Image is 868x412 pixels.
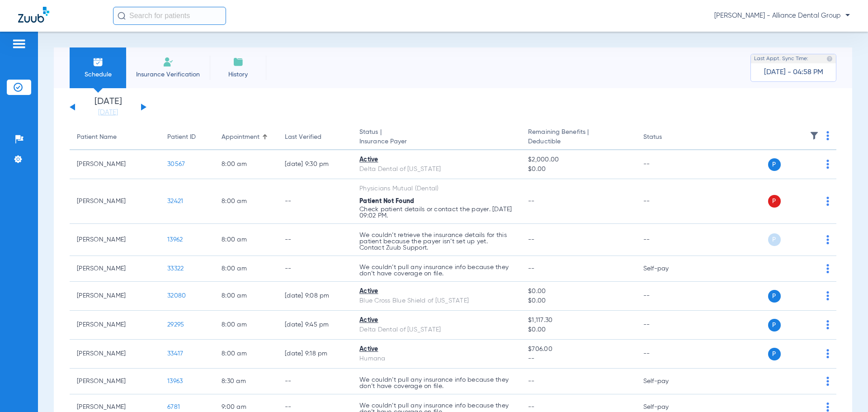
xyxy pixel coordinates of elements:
[118,12,126,20] img: Search Icon
[768,195,781,208] span: P
[810,131,819,140] img: filter.svg
[359,232,514,251] p: We couldn’t retrieve the insurance details for this patient because the payer isn’t set up yet. C...
[278,179,352,224] td: --
[826,197,829,206] img: group-dot-blue.svg
[826,160,829,169] img: group-dot-blue.svg
[167,322,184,328] span: 29295
[768,319,781,331] span: P
[826,291,829,300] img: group-dot-blue.svg
[167,198,183,204] span: 32421
[70,282,160,311] td: [PERSON_NAME]
[70,179,160,224] td: [PERSON_NAME]
[70,340,160,369] td: [PERSON_NAME]
[359,264,514,277] p: We couldn’t pull any insurance info because they don’t have coverage on file.
[81,97,135,117] li: [DATE]
[113,7,226,25] input: Search for patients
[826,264,829,273] img: group-dot-blue.svg
[528,237,535,243] span: --
[826,403,829,412] img: group-dot-blue.svg
[359,155,514,165] div: Active
[214,224,278,256] td: 8:00 AM
[278,340,352,369] td: [DATE] 9:18 PM
[167,133,196,142] div: Patient ID
[70,150,160,179] td: [PERSON_NAME]
[70,369,160,394] td: [PERSON_NAME]
[359,184,514,194] div: Physicians Mutual (Dental)
[768,290,781,303] span: P
[214,256,278,282] td: 8:00 AM
[222,133,270,142] div: Appointment
[278,311,352,340] td: [DATE] 9:45 PM
[826,131,829,140] img: group-dot-blue.svg
[359,296,514,306] div: Blue Cross Blue Shield of [US_STATE]
[167,293,186,299] span: 32080
[826,349,829,358] img: group-dot-blue.svg
[826,377,829,386] img: group-dot-blue.svg
[77,133,117,142] div: Patient Name
[133,70,203,79] span: Insurance Verification
[636,340,697,369] td: --
[359,198,414,204] span: Patient Not Found
[70,256,160,282] td: [PERSON_NAME]
[826,235,829,244] img: group-dot-blue.svg
[826,320,829,329] img: group-dot-blue.svg
[768,158,781,171] span: P
[521,125,636,150] th: Remaining Benefits |
[754,54,808,63] span: Last Appt. Sync Time:
[528,155,628,165] span: $2,000.00
[217,70,259,79] span: History
[214,282,278,311] td: 8:00 AM
[222,133,259,142] div: Appointment
[714,11,850,20] span: [PERSON_NAME] - Alliance Dental Group
[359,354,514,364] div: Humana
[77,133,153,142] div: Patient Name
[285,133,345,142] div: Last Verified
[528,265,535,272] span: --
[167,265,184,272] span: 33322
[214,369,278,394] td: 8:30 AM
[352,125,521,150] th: Status |
[214,179,278,224] td: 8:00 AM
[233,57,244,67] img: History
[167,404,180,410] span: 6781
[278,282,352,311] td: [DATE] 9:08 PM
[18,7,49,23] img: Zuub Logo
[636,369,697,394] td: Self-pay
[528,378,535,384] span: --
[285,133,321,142] div: Last Verified
[214,311,278,340] td: 8:00 AM
[278,224,352,256] td: --
[636,282,697,311] td: --
[278,150,352,179] td: [DATE] 9:30 PM
[359,345,514,354] div: Active
[167,378,183,384] span: 13963
[278,256,352,282] td: --
[528,325,628,335] span: $0.00
[768,348,781,360] span: P
[528,354,628,364] span: --
[636,256,697,282] td: Self-pay
[70,311,160,340] td: [PERSON_NAME]
[163,57,174,67] img: Manual Insurance Verification
[81,108,135,117] a: [DATE]
[764,68,823,77] span: [DATE] - 04:58 PM
[528,287,628,296] span: $0.00
[359,206,514,219] p: Check patient details or contact the payer. [DATE] 09:02 PM.
[636,224,697,256] td: --
[528,137,628,147] span: Deductible
[528,316,628,325] span: $1,117.30
[636,125,697,150] th: Status
[528,296,628,306] span: $0.00
[636,179,697,224] td: --
[12,38,26,49] img: hamburger-icon
[826,56,833,62] img: last sync help info
[359,165,514,174] div: Delta Dental of [US_STATE]
[528,165,628,174] span: $0.00
[214,150,278,179] td: 8:00 AM
[359,377,514,389] p: We couldn’t pull any insurance info because they don’t have coverage on file.
[768,233,781,246] span: P
[167,237,183,243] span: 13962
[167,161,185,167] span: 30567
[528,404,535,410] span: --
[636,150,697,179] td: --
